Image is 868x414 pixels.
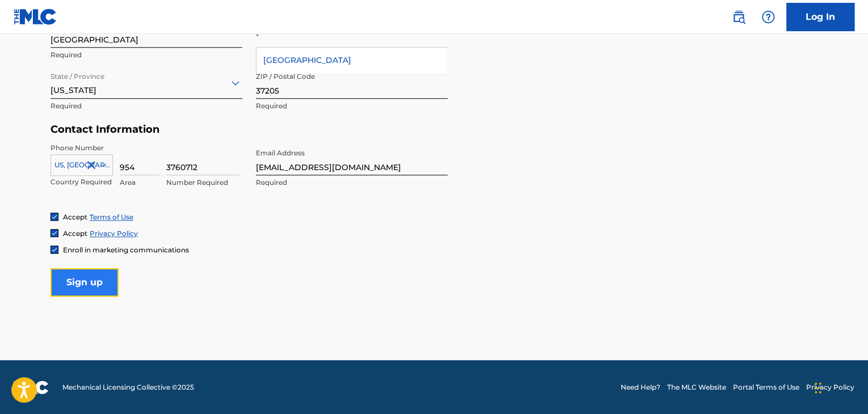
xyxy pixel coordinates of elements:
a: Need Help? [621,382,660,392]
p: Country Required [50,177,113,187]
iframe: Chat Widget [811,360,868,414]
img: help [761,10,775,24]
p: Required [50,101,242,111]
a: Public Search [727,6,750,28]
label: State / Province [50,65,104,82]
p: Required [50,50,242,60]
p: Area [120,178,159,188]
input: Sign up [50,268,119,297]
span: Enroll in marketing communications [63,246,189,254]
a: Portal Terms of Use [733,382,799,392]
img: MLC Logo [14,9,57,25]
div: [GEOGRAPHIC_DATA] [256,48,447,73]
div: Help [757,6,779,28]
p: Number Required [166,178,240,188]
p: Required [256,178,448,188]
div: Drag [815,371,821,405]
a: Terms of Use [90,213,133,221]
img: logo [14,381,49,394]
span: Mechanical Licensing Collective © 2025 [62,382,194,392]
p: Required [256,101,448,111]
a: Privacy Policy [806,382,854,392]
span: Accept [63,229,87,238]
img: checkbox [51,213,58,220]
img: search [732,10,745,24]
span: Accept [63,213,87,221]
a: Log In [786,3,854,31]
a: The MLC Website [667,382,726,392]
a: Privacy Policy [90,229,138,238]
img: checkbox [51,246,58,253]
div: [US_STATE] [50,69,242,96]
img: checkbox [51,230,58,236]
h5: Contact Information [50,123,448,136]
